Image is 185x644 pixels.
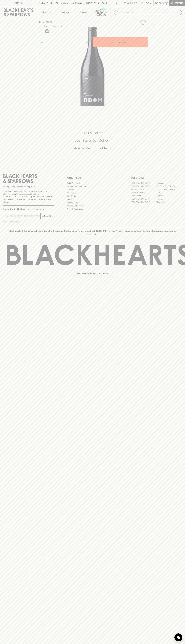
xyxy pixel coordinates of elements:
[67,191,118,195] a: Contact Us
[67,204,118,208] a: Shipping Information
[3,208,54,211] p: Subscribe to The Blackhearts Newsletter
[145,2,151,5] p: Login
[113,41,127,44] p: ADD TO CART
[177,636,180,639] img: bubble-icon
[3,220,54,223] p: We will never spam you
[155,2,162,5] p: $0.00
[131,182,156,185] a: [GEOGRAPHIC_DATA]
[56,6,74,18] a: Tastings
[131,176,182,179] p: OUR STORES
[14,2,23,5] p: FIND US
[67,201,118,204] a: Privacy Policy
[67,195,118,198] a: Gift Cards
[156,185,182,188] a: [GEOGRAPHIC_DATA]
[131,191,156,194] a: [PERSON_NAME]
[166,2,167,4] p: 0
[3,190,54,203] p: It is against the law to sell or supply alcohol to, or to obtain alcohol on behalf of a person un...
[47,21,53,23] a: SHOP
[74,6,93,18] a: Stores
[131,185,156,188] a: [GEOGRAPHIC_DATA]
[5,229,180,236] p: Blackhearts & Sparrows acknowledges the traditional Custodians of land throughout [GEOGRAPHIC_DAT...
[156,188,182,191] a: [GEOGRAPHIC_DATA]
[3,131,182,135] h5: Click & Collect
[131,201,156,204] a: [GEOGRAPHIC_DATA]
[61,11,69,14] p: Tastings
[67,182,118,185] a: Bottle Drop FAQ's
[42,11,47,14] p: Shop
[156,191,182,194] a: Fitzroy
[67,185,118,188] a: Business & Bulk Gifting
[127,2,137,5] p: Wishlist
[3,138,182,143] h5: Uber Same-Day Delivery
[171,2,183,5] p: Checkout
[67,176,118,179] p: OTHER AREAS
[93,37,148,47] button: ADD TO CART
[156,197,182,201] a: Prahran
[39,21,45,23] a: HOME
[80,11,87,14] p: Stores
[44,25,62,28] button: Add to wishlist
[131,197,156,201] a: [GEOGRAPHIC_DATA]
[37,6,56,18] button: Shop
[67,198,118,201] a: FAQ's
[67,208,118,211] a: Terms & Conditions
[45,29,49,33] img: Vegan
[156,201,182,204] a: Thornbury
[3,146,182,150] h5: Across Melbourne Metro
[29,196,53,198] strong: Liquor License #32064953
[37,27,148,106] img: 40824.png
[41,213,54,219] button: SUBSCRIBE
[139,19,147,26] button: Add to wishlist
[156,182,182,185] a: Braddon
[121,10,180,15] input: Try "Pinot noir"
[131,188,156,191] a: Brunswick West
[156,194,182,197] a: Geelong
[5,214,40,218] input: e.g. jane@blackheartsandsparrows.com.au
[131,194,156,197] a: Fitzroy North
[44,28,50,34] a: Made without the use of any animal products.
[42,214,53,217] p: SUBSCRIBE
[3,120,182,164] div: Call to action block
[67,188,118,191] a: Careers
[3,185,54,188] p: Sibling owned and run since [DATE]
